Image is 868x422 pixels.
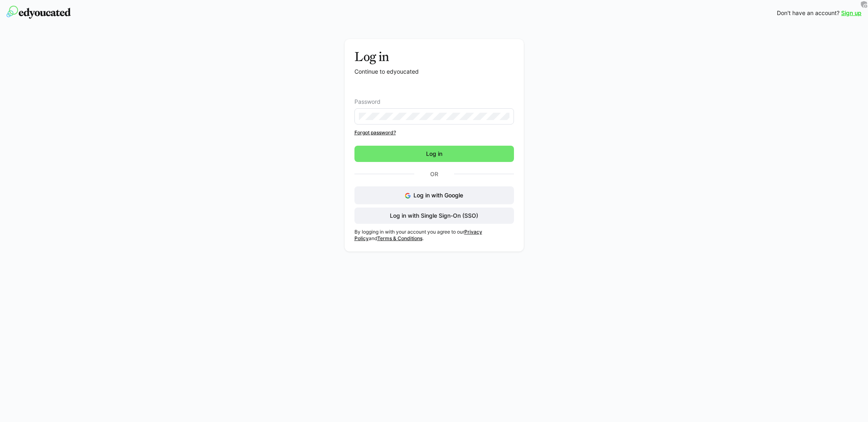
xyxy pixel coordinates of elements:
[354,229,514,242] p: By logging in with your account you agree to our and .
[354,229,482,241] a: Privacy Policy
[354,98,380,105] span: Password
[354,186,514,204] button: Log in with Google
[377,235,422,241] a: Terms & Conditions
[389,212,479,220] span: Log in with Single Sign-On (SSO)
[354,129,514,136] a: Forgot password?
[354,49,514,64] h3: Log in
[354,68,514,76] p: Continue to edyoucated
[354,208,514,224] button: Log in with Single Sign-On (SSO)
[841,9,861,17] a: Sign up
[354,146,514,162] button: Log in
[413,192,463,199] span: Log in with Google
[414,168,454,180] p: Or
[777,9,840,17] span: Don't have an account?
[425,150,444,158] span: Log in
[7,6,71,19] img: edyoucated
